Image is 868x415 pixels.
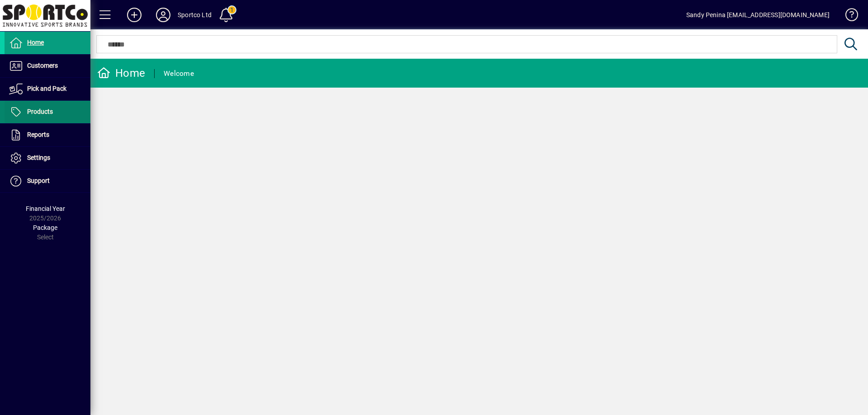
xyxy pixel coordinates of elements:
span: Pick and Pack [27,85,66,92]
a: Products [5,101,90,123]
a: Customers [5,55,90,77]
span: Products [27,108,53,115]
div: Home [97,66,145,80]
button: Profile [149,7,178,23]
span: Financial Year [26,205,65,212]
div: Sportco Ltd [178,8,212,22]
span: Customers [27,62,58,69]
div: Welcome [164,66,194,81]
a: Pick and Pack [5,78,90,100]
a: Settings [5,147,90,169]
div: Sandy Penina [EMAIL_ADDRESS][DOMAIN_NAME] [686,8,830,22]
span: Package [33,224,57,231]
span: Home [27,39,44,46]
a: Reports [5,124,90,146]
span: Reports [27,131,49,138]
button: Add [120,7,149,23]
span: Settings [27,154,50,161]
a: Support [5,170,90,192]
a: Knowledge Base [839,2,857,31]
span: Support [27,177,50,184]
